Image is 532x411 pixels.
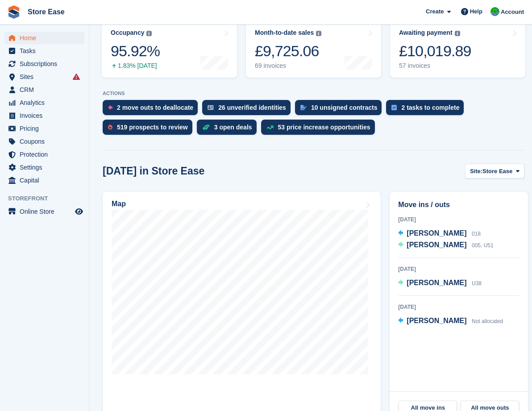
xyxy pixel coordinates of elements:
span: Not allocated [472,318,503,324]
p: ACTIONS [103,91,524,96]
div: £9,725.06 [255,42,321,60]
h2: Map [112,200,126,208]
a: menu [4,135,84,148]
span: Home [20,32,73,44]
img: Neal Smitheringale [490,7,499,16]
span: [PERSON_NAME] [407,241,466,249]
span: Subscriptions [20,58,73,70]
span: 005, U51 [472,242,494,249]
span: Store Ease [482,167,512,176]
span: Coupons [20,135,73,148]
div: 95.92% [111,42,160,60]
span: Analytics [20,96,73,109]
a: [PERSON_NAME] U38 [398,278,482,289]
img: verify_identity-adf6edd0f0f0b5bbfe63781bf79b02c33cf7c696d77639b501bdc392416b5a36.svg [208,105,214,110]
a: Month-to-date sales £9,725.06 69 invoices [246,21,381,78]
span: Site: [470,167,482,176]
a: Preview store [74,206,84,217]
span: Storefront [8,194,89,203]
h2: [DATE] in Store Ease [103,165,204,177]
span: Create [426,7,444,16]
img: icon-info-grey-7440780725fd019a000dd9b08b2336e03edf1995a4989e88bcd33f0948082b44.svg [146,31,152,36]
div: Month-to-date sales [255,29,314,37]
a: 26 unverified identities [202,100,295,120]
a: menu [4,109,84,122]
span: Capital [20,174,73,187]
a: menu [4,122,84,135]
a: Occupancy 95.92% 1.83% [DATE] [102,21,237,78]
div: 57 invoices [399,62,471,70]
h2: Move ins / outs [398,199,520,210]
i: Smart entry sync failures have occurred [73,73,80,80]
img: stora-icon-8386f47178a22dfd0bd8f6a31ec36ba5ce8667c1dd55bd0f319d3a0aa187defe.svg [7,5,21,19]
span: Tasks [20,45,73,57]
a: menu [4,174,84,187]
div: 53 price increase opportunities [278,124,370,131]
img: task-75834270c22a3079a89374b754ae025e5fb1db73e45f91037f5363f120a921f8.svg [391,105,397,110]
img: move_outs_to_deallocate_icon-f764333ba52eb49d3ac5e1228854f67142a1ed5810a6f6cc68b1a99e826820c5.svg [108,105,112,110]
span: Settings [20,161,73,174]
div: Occupancy [111,29,144,37]
a: menu [4,161,84,174]
img: contract_signature_icon-13c848040528278c33f63329250d36e43548de30e8caae1d1a13099fd9432cc5.svg [300,105,307,110]
div: 2 tasks to complete [401,104,459,111]
a: [PERSON_NAME] 018 [398,228,481,240]
div: Awaiting payment [399,29,453,37]
div: 69 invoices [255,62,321,70]
div: 3 open deals [214,124,252,131]
a: 53 price increase opportunities [261,120,379,139]
a: 3 open deals [197,120,261,139]
span: CRM [20,83,73,96]
span: [PERSON_NAME] [407,229,466,237]
div: [DATE] [398,303,520,311]
span: [PERSON_NAME] [407,317,466,324]
a: menu [4,83,84,96]
div: £10,019.89 [399,42,471,60]
img: price_increase_opportunities-93ffe204e8149a01c8c9dc8f82e8f89637d9d84a8eef4429ea346261dce0b2c0.svg [266,125,274,129]
a: 2 tasks to complete [386,100,468,120]
img: icon-info-grey-7440780725fd019a000dd9b08b2336e03edf1995a4989e88bcd33f0948082b44.svg [316,31,321,36]
div: [DATE] [398,265,520,273]
a: Store Ease [24,4,68,19]
span: U38 [472,280,482,286]
div: 2 move outs to deallocate [117,104,193,111]
div: 10 unsigned contracts [311,104,378,111]
a: menu [4,58,84,70]
span: [PERSON_NAME] [407,279,466,286]
div: 26 unverified identities [218,104,286,111]
a: menu [4,71,84,83]
div: 1.83% [DATE] [111,62,160,70]
a: [PERSON_NAME] Not allocated [398,316,503,327]
img: prospect-51fa495bee0391a8d652442698ab0144808aea92771e9ea1ae160a38d050c398.svg [108,125,112,130]
a: menu [4,32,84,44]
a: 2 move outs to deallocate [103,100,202,120]
span: Invoices [20,109,73,122]
span: 018 [472,231,481,237]
img: deal-1b604bf984904fb50ccaf53a9ad4b4a5d6e5aea283cecdc64d6e3604feb123c2.svg [202,124,210,130]
div: [DATE] [398,216,520,224]
div: 519 prospects to review [117,124,188,131]
span: Sites [20,71,73,83]
a: 519 prospects to review [103,120,197,139]
a: [PERSON_NAME] 005, U51 [398,240,493,251]
button: Site: Store Ease [465,164,524,179]
span: Protection [20,148,73,161]
a: menu [4,45,84,57]
span: Online Store [20,205,73,218]
span: Pricing [20,122,73,135]
a: 10 unsigned contracts [295,100,387,120]
span: Help [470,7,482,16]
a: Awaiting payment £10,019.89 57 invoices [390,21,525,78]
a: menu [4,148,84,161]
img: icon-info-grey-7440780725fd019a000dd9b08b2336e03edf1995a4989e88bcd33f0948082b44.svg [455,31,460,36]
a: menu [4,96,84,109]
span: Account [501,8,524,17]
a: menu [4,205,84,218]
